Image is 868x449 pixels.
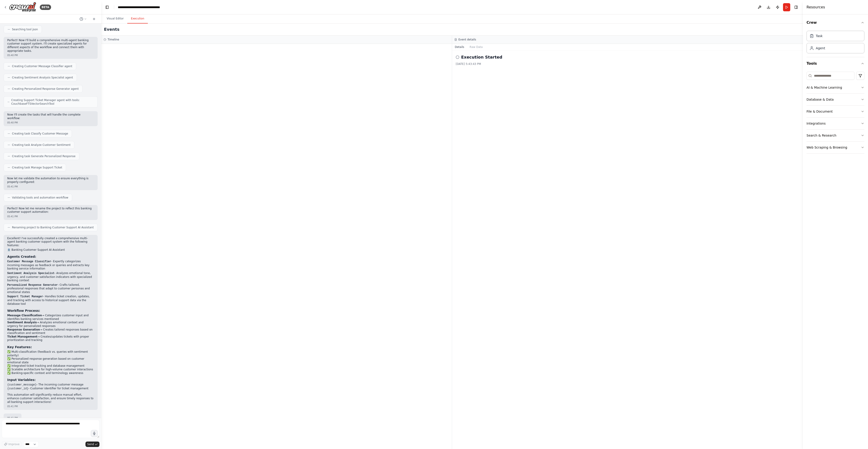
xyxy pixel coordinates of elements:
[12,132,68,135] span: Creating task Classify Customer Message
[104,4,110,10] button: Hide left sidebar
[7,177,94,184] p: Now let me validate the automation to ensure everything is properly configured:
[11,98,94,106] span: Creating Support Ticket Manager agent with tools: CouchbaseFTSVectorSearchTool
[807,94,864,105] button: Database & Data
[807,142,864,153] button: Web Scraping & Browsing
[816,46,825,50] div: Agent
[7,39,94,53] p: Perfect! Now I'll build a comprehensive multi-agent banking customer support system. I'll create ...
[807,82,864,93] button: AI & Machine Learning
[7,309,40,312] strong: Workflow Process:
[12,28,38,31] span: Searching tool json
[807,29,864,57] div: Crew
[7,121,94,124] div: 05:40 PM
[40,5,51,10] div: BETA
[467,44,486,50] button: Raw Data
[7,113,94,120] p: Now I'll create the tasks that will handle the complete workflow:
[7,387,28,390] code: {customer_id}
[7,364,94,368] li: ✅ Integrated ticket tracking and database management
[12,226,94,229] span: Renaming project to Banking Customer Support AI Assistant
[7,416,18,420] div: 05:41 PM
[807,5,825,10] h4: Resources
[7,328,40,331] strong: Response Generation
[7,283,94,294] p: - Crafts tailored, professional responses that adapt to customer personas and emotional states
[12,143,71,147] span: Creating task Analyze Customer Sentiment
[7,272,54,275] code: Sentiment Analysis Specialist
[458,38,476,41] h3: Event details
[816,34,823,38] div: Task
[104,26,119,33] h2: Events
[12,64,72,68] span: Creating Customer Message Classifier agent
[12,166,62,169] span: Creating task Manage Support Ticket
[7,260,51,263] code: Customer Message Classifier
[7,314,94,321] li: → Categorizes customer input and identifies banking services mentioned
[7,272,94,282] p: - Analyzes emotional tone, urgency, and customer satisfaction indicators with specialized banking...
[7,237,94,247] p: Excellent! I've successfully created a comprehensive multi-agent banking customer support system ...
[7,387,94,391] li: - Customer identifier for ticket management
[7,185,94,188] div: 05:41 PM
[85,442,99,447] button: Send
[7,295,43,298] code: Support Ticket Manager
[12,196,68,199] span: Validating tools and automation workflow
[7,383,37,386] code: {customer_message}
[807,130,864,141] button: Search & Research
[7,357,94,364] li: ✅ Personalized response generation based on customer emotional state
[807,70,864,157] div: Tools
[7,335,94,342] li: → Creates/updates tickets with proper prioritization and tracking
[793,4,799,10] button: Hide right sidebar
[7,295,94,306] p: - Handles ticket creation, updates, and tracking with access to historical support data via the d...
[452,44,467,50] button: Details
[461,54,502,60] h2: Execution Started
[7,321,94,328] li: → Analyzes emotional context and urgency for personalized responses
[78,16,89,22] button: Switch to previous chat
[7,335,37,338] strong: Ticket Management
[91,430,98,437] button: Click to speak your automation idea
[807,16,864,29] button: Crew
[7,260,94,271] p: - Expertly categorizes incoming messages as feedback or queries and extracts key banking service ...
[7,54,94,57] div: 05:40 PM
[7,350,94,357] li: ✅ Multi-classification (feedback vs. queries with sentiment polarity)
[90,16,98,22] button: Start a new chat
[7,255,36,258] strong: Agents Created:
[8,442,19,446] span: Improve
[807,106,864,117] button: File & Document
[12,87,79,91] span: Creating Personalized Response Generator agent
[118,5,169,9] nav: breadcrumb
[7,328,94,335] li: → Creates tailored responses based on classification and sentiment
[7,368,94,371] li: ✅ Scalable architecture for high-volume customer interactions
[7,393,94,404] p: This automation will significantly reduce manual effort, enhance customer satisfaction, and ensur...
[7,405,94,408] div: 05:41 PM
[2,441,21,447] button: Improve
[7,314,42,317] strong: Message Classification
[12,76,73,79] span: Creating Sentiment Analysis Specialist agent
[87,442,94,446] span: Send
[7,321,37,324] strong: Sentiment Analysis
[807,57,864,70] button: Tools
[456,62,799,66] div: [DATE] 5:43:43 PM
[7,371,94,375] li: ✅ Banking-specific context and terminology awareness
[7,207,94,214] p: Perfect! Now let me rename the project to reflect this banking customer support automation:
[108,38,119,41] h3: Timeline
[7,284,58,287] code: Personalized Response Generator
[7,215,94,218] div: 05:41 PM
[807,118,864,129] button: Integrations
[9,2,36,12] img: Logo
[7,345,32,349] strong: Key Features:
[127,14,148,24] button: Execution
[7,383,94,387] li: - The incoming customer message
[7,378,36,382] strong: Input Variables:
[7,248,94,252] h2: 🏦 Banking Customer Support AI Assistant
[12,154,75,158] span: Creating task Generate Personalized Response
[103,14,127,24] button: Visual Editor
